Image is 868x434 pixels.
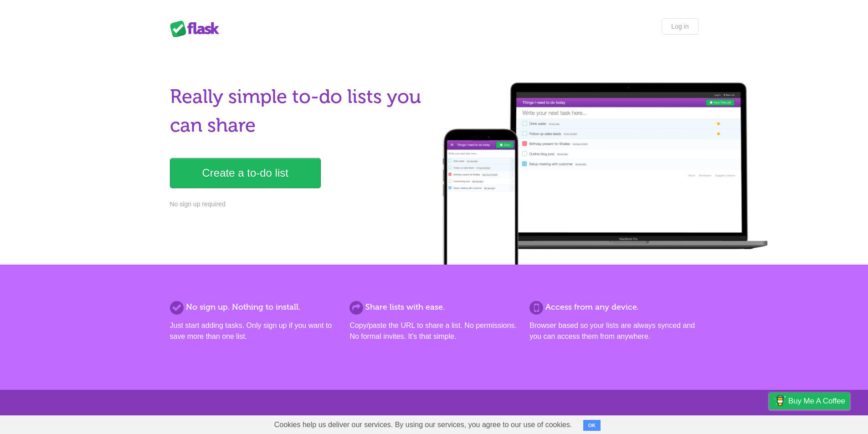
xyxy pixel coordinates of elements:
[662,18,698,35] a: Log in
[170,82,429,140] h1: Really simple to-do lists you can share
[349,320,518,342] p: Copy/paste the URL to share a list. No permissions. No formal invites. It's that simple.
[349,301,518,313] h2: Share lists with ease.
[529,301,698,313] h2: Access from any device.
[788,393,845,409] span: Buy me a coffee
[583,420,601,431] button: OK
[170,20,225,37] div: Flask Lists
[265,416,581,434] span: Cookies help us deliver our services. By using our services, you agree to our use of cookies.
[529,320,698,342] p: Browser based so your lists are always synced and you can access them from anywhere.
[170,320,339,342] p: Just start adding tasks. Only sign up if you want to save more than one list.
[769,393,850,409] a: Buy me a coffee
[170,158,321,188] a: Create a to-do list
[170,301,339,313] h2: No sign up. Nothing to install.
[170,199,429,209] p: No sign up required
[774,393,786,408] img: Buy me a coffee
